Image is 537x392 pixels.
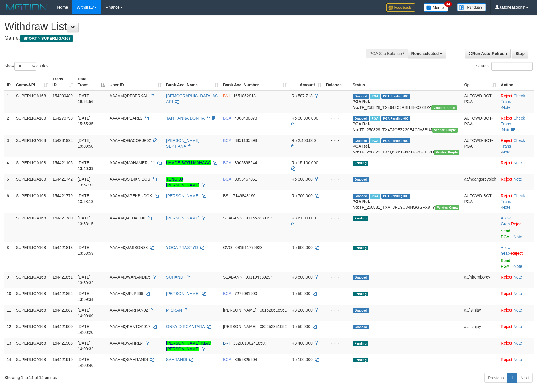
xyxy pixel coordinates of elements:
[326,138,348,143] div: - - -
[502,150,511,154] a: Note
[462,113,498,135] td: AUTOWD-BOT-PGA
[498,190,534,213] td: · ·
[326,93,348,99] div: - - -
[233,193,255,198] span: Copy 7149843196 to clipboard
[353,194,369,199] span: Grabbed
[512,49,528,58] a: Stop
[501,308,512,312] a: Reject
[435,205,460,210] span: Vendor URL: https://trx31.1velocity.biz
[462,321,498,338] td: aafisinjay
[502,127,511,132] a: Note
[462,90,498,113] td: AUTOWD-BOT-PGA
[501,245,511,256] span: ·
[110,245,148,250] span: AAAAMQJASSON88
[52,341,73,345] span: 154421908
[52,291,73,296] span: 154421852
[164,74,221,90] th: Bank Acc. Name: activate to sort column ascending
[291,138,316,143] span: Rp 2.400.000
[166,177,199,187] a: TENGKU [PERSON_NAME]
[511,221,523,226] a: Reject
[4,213,14,242] td: 7
[514,177,522,182] a: Note
[110,216,145,220] span: AAAAMQALHAQ90
[498,321,534,338] td: ·
[110,341,144,345] span: AAAAMQVAHRI14
[350,90,462,113] td: TF_250828_TX4642CJRBI1EHC22BZA
[324,74,350,90] th: Balance
[353,99,370,110] b: PGA Ref. No:
[326,193,348,199] div: - - -
[14,354,50,371] td: SUPERLIGA168
[223,160,231,165] span: BCA
[166,245,198,250] a: YOGA PRASTYO
[246,216,273,220] span: Copy 901667839994 to clipboard
[370,138,380,143] span: Marked by aafnonsreyleab
[4,288,14,305] td: 10
[498,135,534,157] td: · ·
[14,174,50,190] td: SUPERLIGA168
[110,160,155,165] span: AAAAMQMAHAMERU11
[484,373,507,383] a: Previous
[514,357,522,362] a: Note
[350,113,462,135] td: TF_250829_TX4TJOEZ239E4GJA3BUJ
[432,128,458,133] span: Vendor URL: https://trx4.1velocity.biz
[4,174,14,190] td: 5
[4,3,48,12] img: MOTION_logo.png
[462,74,498,90] th: Op: activate to sort column ascending
[326,340,348,346] div: - - -
[514,308,522,312] a: Note
[221,74,289,90] th: Bank Acc. Number: activate to sort column ascending
[326,176,348,182] div: - - -
[291,94,312,98] span: Rp 587.718
[260,324,287,329] span: Copy 082252351052 to clipboard
[235,160,257,165] span: Copy 8905898244 to clipboard
[514,291,522,296] a: Note
[353,177,369,182] span: Grabbed
[408,49,446,58] button: None selected
[326,245,348,250] div: - - -
[4,74,14,90] th: ID
[235,245,262,250] span: Copy 081511779923 to clipboard
[223,177,231,182] span: BCA
[514,235,522,239] a: Note
[223,245,232,250] span: OVO
[353,116,369,121] span: Grabbed
[353,341,368,346] span: Pending
[291,245,312,250] span: Rp 600.000
[4,62,48,71] label: Show entries
[78,193,94,204] span: [DATE] 13:58:13
[498,354,534,371] td: ·
[381,194,410,199] span: PGA Pending
[223,324,256,329] span: [PERSON_NAME]
[501,193,525,204] a: Check Trans
[14,90,50,113] td: SUPERLIGA168
[465,49,511,58] a: Run Auto-Refresh
[78,116,94,126] span: [DATE] 15:55:35
[235,357,257,362] span: Copy 8955325504 to clipboard
[353,144,370,154] b: PGA Ref. No:
[462,305,498,321] td: aafisinjay
[291,216,316,220] span: Rp 6.000.000
[498,288,534,305] td: ·
[14,321,50,338] td: SUPERLIGA168
[501,324,512,329] a: Reject
[291,291,310,296] span: Rp 50.000
[78,291,94,302] span: [DATE] 13:59:34
[501,291,512,296] a: Reject
[501,216,511,226] span: ·
[52,160,73,165] span: 154421165
[498,213,534,242] td: ·
[501,341,512,345] a: Reject
[507,373,517,383] a: 1
[434,150,459,155] span: Vendor URL: https://trx4.1velocity.biz
[326,115,348,121] div: - - -
[20,35,73,42] span: ISPORT > SUPERLIGA168
[4,90,14,113] td: 1
[501,160,512,165] a: Reject
[78,324,94,335] span: [DATE] 14:00:20
[501,94,512,98] a: Reject
[166,116,205,120] a: TANTIANNA DONITA
[498,242,534,272] td: ·
[366,49,407,58] div: PGA Site Balance /
[353,216,368,221] span: Pending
